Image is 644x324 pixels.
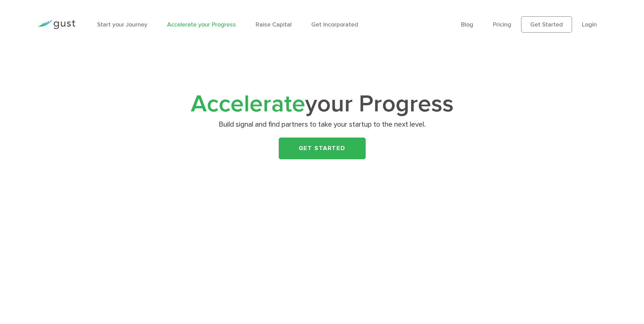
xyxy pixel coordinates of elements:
a: Accelerate your Progress [167,21,236,28]
p: Build signal and find partners to take your startup to the next level. [190,120,454,129]
span: Accelerate [191,90,305,118]
a: Get Started [279,138,366,159]
a: Pricing [493,21,511,28]
a: Get Started [521,16,572,33]
img: Gust Logo [37,20,75,29]
a: Get Incorporated [311,21,358,28]
a: Start your Journey [97,21,147,28]
a: Raise Capital [256,21,292,28]
a: Login [582,21,597,28]
a: Blog [461,21,473,28]
h1: your Progress [188,93,456,115]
